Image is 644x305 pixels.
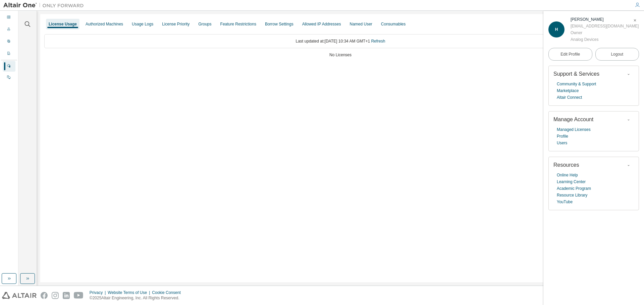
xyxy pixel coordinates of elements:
a: Profile [557,133,568,140]
a: Altair Connect [557,94,582,101]
div: Allowed IP Addresses [302,21,341,27]
div: Analog Devices [571,36,639,43]
a: Academic Program [557,185,591,192]
div: Feature Restrictions [220,21,256,27]
span: H [555,27,558,32]
div: License Usage [49,21,77,27]
div: Groups [198,21,211,27]
div: Last updated at: [DATE] 10:34 AM GMT+1 [44,34,637,48]
div: Privacy [90,290,108,295]
div: Consumables [381,21,406,27]
span: Support & Services [553,71,599,77]
div: Managed [3,61,15,72]
div: Usage Logs [132,21,153,27]
a: Learning Center [557,178,586,185]
div: License Priority [162,21,190,27]
span: Resources [553,162,579,168]
button: Logout [595,48,639,61]
div: User Profile [3,36,15,47]
div: Dashboard [3,12,15,23]
div: On Prem [3,72,15,83]
span: Edit Profile [560,52,580,57]
a: Users [557,140,567,146]
a: Community & Support [557,81,596,87]
img: altair_logo.svg [2,292,37,299]
img: Altair One [3,2,87,9]
p: © 2025 Altair Engineering, Inc. All Rights Reserved. [90,295,185,301]
div: Named User [350,21,372,27]
div: Owner [571,29,639,36]
img: facebook.svg [41,292,48,299]
a: Resource Library [557,192,587,199]
div: No Licenses [44,52,637,58]
div: Authorized Machines [86,21,123,27]
img: linkedin.svg [63,292,70,299]
a: Marketplace [557,87,579,94]
a: Online Help [557,172,578,178]
div: Borrow Settings [265,21,293,27]
div: Company Profile [3,49,15,59]
img: youtube.svg [74,292,84,299]
img: instagram.svg [52,292,59,299]
a: YouTube [557,199,573,205]
span: Logout [611,51,623,58]
div: Users [3,24,15,35]
div: Website Terms of Use [108,290,152,295]
a: Edit Profile [548,48,592,61]
div: Huseyin Yesilyurt [571,16,639,23]
div: [EMAIL_ADDRESS][DOMAIN_NAME] [571,23,639,29]
span: Manage Account [553,117,593,122]
a: Managed Licenses [557,126,591,133]
a: Refresh [371,39,385,44]
div: Cookie Consent [152,290,184,295]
